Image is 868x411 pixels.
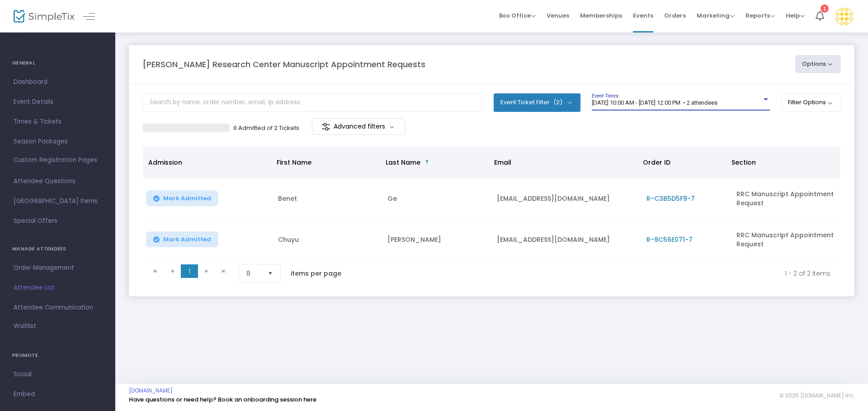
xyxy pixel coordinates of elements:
span: © 2025 [DOMAIN_NAME] Inc. [779,392,854,399]
span: Reports [745,11,775,20]
span: Dashboard [14,76,102,88]
span: Section [731,158,756,167]
td: Chuyu [273,219,382,260]
div: Data table [143,147,840,260]
button: Select [264,265,277,282]
span: Waitlist [14,322,36,331]
img: filter [321,122,330,131]
h4: MANAGE ATTENDEES [12,240,103,258]
span: Last Name [386,158,420,167]
span: 8 [246,269,260,278]
td: Benet [273,178,382,219]
p: 0 Admitted of 2 Tickets [233,124,299,133]
span: First Name [277,158,311,167]
span: Admission [148,158,182,167]
m-panel-title: [PERSON_NAME] Research Center Manuscript Appointment Requests [142,58,425,70]
a: [DOMAIN_NAME] [129,387,173,394]
span: R-C3B5D5F9-7 [646,194,695,203]
span: Page 1 [181,264,198,278]
span: Order Management [14,262,102,274]
span: Marketing [697,11,735,20]
a: Have questions or need help? Book an onboarding session here [129,395,316,404]
button: Mark Admitted [146,231,218,247]
span: Attendee Questions [14,175,102,187]
span: Times & Tickets [14,116,102,128]
span: Attendee Communication [14,302,102,314]
span: Custom Registration Pages [14,156,97,165]
div: 1 [821,5,829,13]
input: Search by name, order number, email, ip address [142,93,482,112]
button: Mark Admitted [146,190,218,206]
span: Events [633,4,653,27]
span: Orders [664,4,686,27]
button: Options [795,55,841,73]
button: Event Ticket Filter(2) [494,93,580,111]
span: R-9C56E071-7 [646,235,693,244]
span: Email [494,158,511,167]
td: Ge [382,178,491,219]
td: RRC Manuscript Appointment Request [731,219,841,260]
span: Mark Admitted [163,195,211,202]
span: Box Office [499,11,536,20]
td: [EMAIL_ADDRESS][DOMAIN_NAME] [491,219,641,260]
span: Order ID [643,158,670,167]
span: [GEOGRAPHIC_DATA] Items [14,195,102,207]
span: (2) [553,99,562,106]
span: Help [786,11,805,20]
td: RRC Manuscript Appointment Request [731,178,841,219]
td: [EMAIL_ADDRESS][DOMAIN_NAME] [491,178,641,219]
span: Memberships [580,4,622,27]
kendo-pager-info: 1 - 2 of 2 items [360,264,830,282]
span: Venues [547,4,569,27]
m-button: Advanced filters [312,118,406,135]
span: Special Offers [14,215,102,227]
span: Embed [14,388,102,400]
span: Sortable [424,159,431,166]
label: items per page [291,269,341,278]
span: Season Packages [14,136,102,148]
span: Attendee List [14,282,102,294]
span: Event Details [14,96,102,108]
span: [DATE] 10:00 AM - [DATE] 12:00 PM • 2 attendees [592,99,717,106]
button: Filter Options [781,93,841,111]
h4: GENERAL [12,54,103,72]
span: Mark Admitted [163,236,211,243]
span: Social [14,369,102,380]
h4: PROMOTE [12,346,103,365]
td: [PERSON_NAME] [382,219,491,260]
